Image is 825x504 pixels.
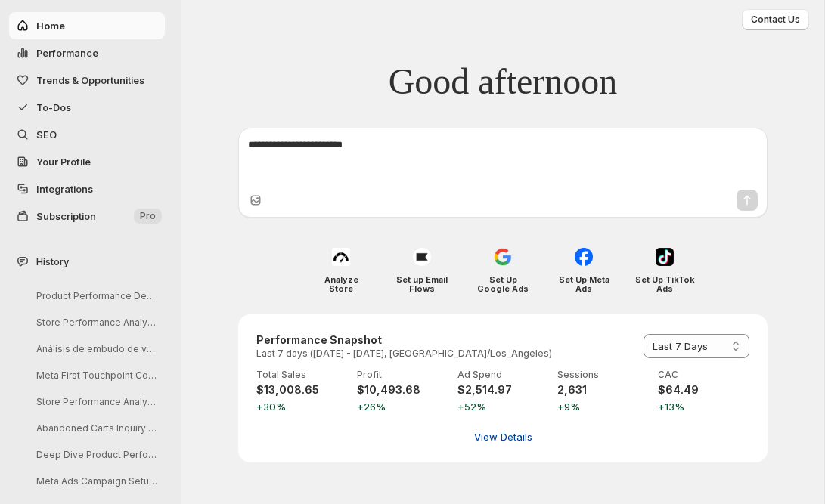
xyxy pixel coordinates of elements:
span: +13% [658,399,749,414]
img: Analyze Store icon [332,248,350,266]
p: Profit [357,369,448,381]
img: Set Up Google Ads icon [494,248,512,266]
button: Home [9,12,165,39]
button: Store Performance Analysis and Insights [24,311,168,334]
span: Home [36,20,65,32]
button: Análisis de embudo de ventas [24,337,168,360]
span: +52% [457,399,549,414]
span: +30% [256,399,348,414]
span: Good afternoon [389,60,618,104]
span: Your Profile [36,156,91,168]
button: Product Performance Deep Dive Analysis [24,284,168,308]
h4: Analyze Store [312,275,371,293]
span: Trends & Opportunities [36,74,144,86]
button: Abandoned Carts Inquiry for [DATE] [24,416,168,440]
button: Trends & Opportunities [9,66,165,94]
h4: $10,493.68 [357,382,448,397]
button: View detailed performance [465,425,541,449]
button: To-Dos [9,94,165,121]
p: CAC [658,369,749,381]
h4: Set Up Meta Ads [554,275,614,293]
span: Subscription [36,210,96,222]
button: Performance [9,39,165,66]
h4: 2,631 [557,382,649,397]
h3: Performance Snapshot [256,332,552,348]
span: Integrations [36,183,93,195]
button: Subscription [9,203,165,230]
p: Last 7 days ([DATE] - [DATE], [GEOGRAPHIC_DATA]/Los_Angeles) [256,348,552,360]
a: SEO [9,121,165,148]
span: SEO [36,128,57,141]
span: Pro [140,210,156,222]
img: Set up Email Flows icon [413,248,431,266]
img: Set Up TikTok Ads icon [656,248,674,266]
span: Performance [36,47,98,59]
button: Store Performance Analysis and Recommendations [24,390,168,413]
h4: Set up Email Flows [392,275,452,293]
span: History [36,254,69,269]
a: Integrations [9,175,165,203]
img: Set Up Meta Ads icon [575,248,593,266]
span: +9% [557,399,649,414]
button: Meta Ads Campaign Setup Instructions [24,469,168,493]
button: Upload image [248,193,263,208]
span: +26% [357,399,448,414]
h4: Set Up Google Ads [473,275,533,293]
span: Contact Us [751,14,800,26]
button: Deep Dive Product Performance Analysis [24,443,168,466]
span: To-Dos [36,101,71,113]
button: Contact Us [742,9,809,30]
p: Total Sales [256,369,348,381]
h4: $64.49 [658,382,749,397]
span: View Details [474,429,532,444]
h4: Set Up TikTok Ads [635,275,695,293]
h4: $2,514.97 [457,382,549,397]
button: Meta First Touchpoint Conversion Metrics [24,363,168,387]
p: Sessions [557,369,649,381]
h4: $13,008.65 [256,382,348,397]
p: Ad Spend [457,369,549,381]
a: Your Profile [9,148,165,175]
